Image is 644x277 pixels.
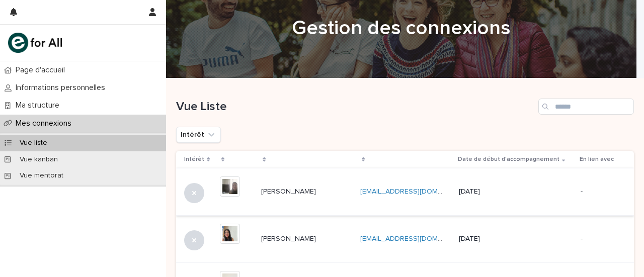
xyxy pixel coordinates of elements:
[261,233,318,243] p: [PERSON_NAME]
[538,99,634,115] input: Search
[581,188,618,196] p: -
[184,154,204,165] p: Intérêt
[176,127,221,143] button: Intérêt
[360,235,474,242] a: [EMAIL_ADDRESS][DOMAIN_NAME]
[459,188,543,196] p: [DATE]
[176,168,634,216] tr: [PERSON_NAME][PERSON_NAME] [EMAIL_ADDRESS][DOMAIN_NAME] [DATE]-
[176,16,626,40] h1: Gestion des connexions
[580,154,614,165] p: En lien avec
[360,188,474,195] a: [EMAIL_ADDRESS][DOMAIN_NAME]
[458,154,559,165] p: Date de début d'accompagnement
[176,216,634,263] tr: [PERSON_NAME][PERSON_NAME] [EMAIL_ADDRESS][DOMAIN_NAME] [DATE]-
[12,101,67,110] p: Ma structure
[581,235,618,243] p: -
[261,186,318,196] p: [PERSON_NAME]
[459,235,543,243] p: [DATE]
[12,155,66,164] p: Vue kanban
[12,119,79,128] p: Mes connexions
[8,33,62,53] img: mHINNnv7SNCQZijbaqql
[12,171,71,180] p: Vue mentorat
[12,83,113,93] p: Informations personnelles
[176,100,534,114] h1: Vue Liste
[12,65,73,75] p: Page d'accueil
[12,139,55,147] p: Vue liste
